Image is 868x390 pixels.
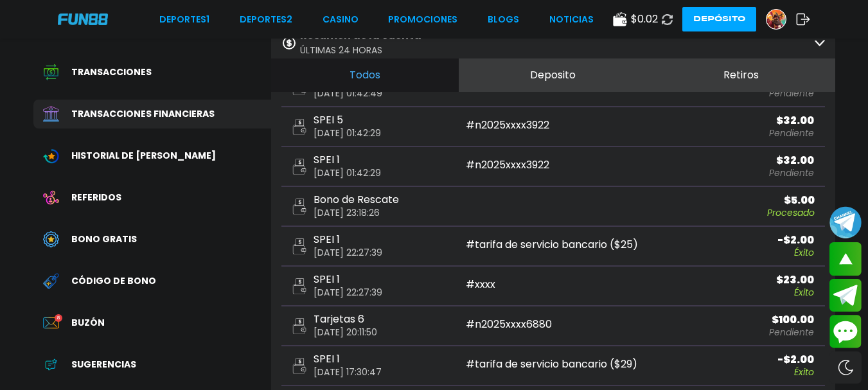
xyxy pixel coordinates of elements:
[33,58,271,87] a: Transaction HistoryTransacciones
[314,128,381,138] p: [DATE] 01:42:29
[314,208,399,218] p: [DATE] 23:18:26
[71,316,105,330] span: Buzón
[33,225,271,254] a: Free BonusBono Gratis
[323,13,359,26] a: CASINO
[43,273,59,289] img: Redeem Bonus
[647,58,835,92] button: Retiros
[300,44,421,57] p: ÚLTIMAS 24 HORAS
[640,275,814,285] p: $ 23.00
[640,288,814,297] p: Éxito
[314,115,381,125] p: SPEI 5
[640,368,814,377] p: Éxito
[640,248,814,257] p: Éxito
[71,191,121,204] span: Referidos
[640,235,814,245] p: - $ 2.00
[71,107,215,121] span: Transacciones financieras
[314,88,382,98] p: [DATE] 01:42:49
[553,208,815,217] p: Procesado
[466,160,640,170] p: # n2025xxxx3922
[71,66,152,79] span: Transacciones
[640,355,814,365] p: - $ 2.00
[159,13,209,26] a: Deportes1
[43,231,59,247] img: Free Bonus
[314,314,377,324] p: Tarjetas 6
[314,354,382,364] p: SPEI 1
[71,233,137,246] span: Bono Gratis
[640,129,814,137] p: Pendiente
[829,279,862,312] button: Join telegram
[766,9,796,30] a: Avatar
[55,314,62,322] p: 8
[766,10,786,29] img: Avatar
[33,267,271,296] a: Redeem BonusCódigo de bono
[314,235,382,245] p: SPEI 1
[829,315,862,348] button: Contact customer service
[43,190,59,206] img: Referral
[43,315,59,331] img: Inbox
[314,247,382,258] p: [DATE] 22:27:39
[388,13,457,26] a: Promociones
[33,100,271,129] a: Financial TransactionTransacciones financieras
[314,195,399,205] p: Bono de Rescate
[640,328,814,337] p: Pendiente
[640,155,814,166] p: $ 32.00
[466,240,640,250] p: # tarifa de servicio bancario ($25)
[33,308,271,337] a: InboxBuzón8
[829,206,862,239] button: Join telegram channel
[43,106,59,122] img: Financial Transaction
[43,148,59,164] img: Wagering Transaction
[466,279,640,290] p: # xxxx
[488,13,519,26] a: BLOGS
[466,120,640,130] p: # n2025xxxx3922
[314,274,382,285] p: SPEI 1
[71,358,136,371] span: Sugerencias
[549,13,594,26] a: NOTICIAS
[71,149,216,163] span: Historial de [PERSON_NAME]
[682,7,756,31] button: Depósito
[58,13,108,24] img: Company Logo
[640,315,814,325] p: $ 100.00
[640,168,814,177] p: Pendiente
[33,183,271,212] a: ReferralReferidos
[466,359,640,369] p: # tarifa de servicio bancario ($29)
[314,168,381,178] p: [DATE] 01:42:29
[640,116,814,126] p: $ 32.00
[271,58,459,92] button: Todos
[459,58,647,92] button: Deposito
[240,13,292,26] a: Deportes2
[314,327,377,337] p: [DATE] 20:11:50
[640,89,814,98] p: Pendiente
[553,195,815,206] p: $ 5.00
[43,357,59,373] img: App Feedback
[314,287,382,297] p: [DATE] 22:27:39
[829,242,862,276] button: scroll up
[71,274,156,288] span: Código de bono
[33,141,271,170] a: Wagering TransactionHistorial de [PERSON_NAME]
[314,155,381,165] p: SPEI 1
[33,350,271,379] a: App FeedbackSugerencias
[314,367,382,377] p: [DATE] 17:30:47
[466,319,640,330] p: # n2025xxxx6880
[829,351,862,384] div: Switch theme
[43,64,59,80] img: Transaction History
[631,12,658,27] span: $ 0.02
